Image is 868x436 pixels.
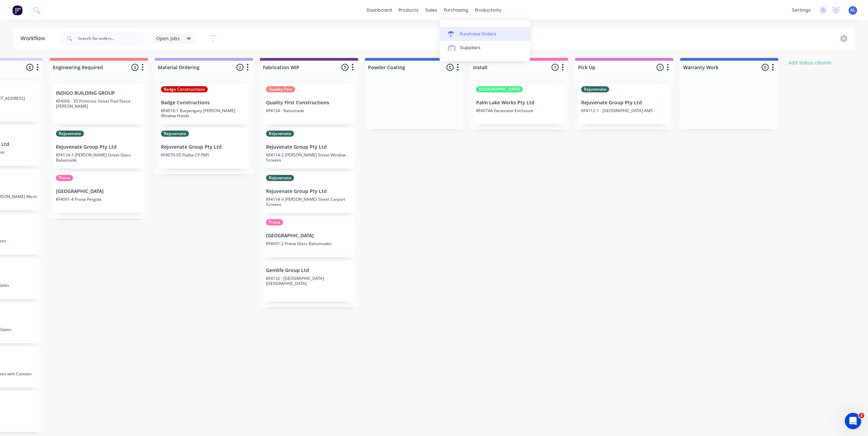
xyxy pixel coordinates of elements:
div: Prana[GEOGRAPHIC_DATA]KF4091-2 Prana Glass Balustrades [263,216,355,257]
p: KF4016-1 Burpengary [PERSON_NAME] Window Hoods [161,108,247,118]
div: RejuvenateRejuvenate Group Pty LtdKF4114-3 [PERSON_NAME] Street Carport Screens [263,172,355,213]
span: AL [850,7,855,13]
iframe: Intercom live chat [845,413,861,429]
div: products [395,5,422,15]
span: 2 [859,413,864,418]
p: INDIGO BUILDING GROUP [56,90,142,96]
div: RejuvenateRejuvenate Group Pty LtdKF4070-05 Pialba CP PMS [158,128,250,169]
p: Rejuvenate Group Pty Ltd [161,144,247,150]
p: Badge Constructions [161,100,247,106]
div: RejuvenateRejuvenate Group Pty LtdKF4112-1 - [GEOGRAPHIC_DATA] AMS [578,84,670,124]
div: Suppliers [460,45,481,51]
p: KF4112-1 - [GEOGRAPHIC_DATA] AMS [581,108,667,113]
div: RejuvenateRejuvenate Group Pty LtdKF4114-2 [PERSON_NAME] Street Window Screens [263,128,355,169]
div: Badge ConstructionsBadge ConstructionsKF4016-1 Burpengary [PERSON_NAME] Window Hoods [158,84,250,124]
p: Rejuvenate Group Pty Ltd [266,189,352,194]
div: RejuvenateRejuvenate Group Pty LtdKF4114-1 [PERSON_NAME] Street Glass Balustrade [53,128,145,169]
img: Factory [12,5,23,15]
input: Search for orders... [78,32,145,45]
div: Gemlife Group LtdKF4132 - [GEOGRAPHIC_DATA] [GEOGRAPHIC_DATA] [263,261,355,302]
button: Add status column [785,58,835,67]
p: KF4132 - [GEOGRAPHIC_DATA] [GEOGRAPHIC_DATA] [266,276,352,286]
p: Gemlife Group Ltd [266,268,352,273]
div: Rejuvenate [266,131,294,137]
div: Prana [266,219,283,225]
div: Purchase Orders [460,31,496,37]
div: Rejuvenate [581,86,609,92]
a: Purchase Orders [440,27,530,41]
div: Quality FirstQuality First ConstructionsKF4124 - Balustrade [263,84,355,124]
p: [GEOGRAPHIC_DATA] [266,233,352,239]
p: KF4114-3 [PERSON_NAME] Street Carport Screens [266,197,352,207]
p: Rejuvenate Group Pty Ltd [581,100,667,106]
a: Suppliers [440,41,530,55]
p: KF4114-2 [PERSON_NAME] Street Window Screens [266,152,352,163]
p: [GEOGRAPHIC_DATA] [56,189,142,194]
p: Quality First Constructions [266,100,352,106]
div: sales [422,5,441,15]
div: Quality First [266,86,295,92]
div: Prana[GEOGRAPHIC_DATA]KF4091-4 Prana Pergola [53,172,145,213]
div: Workflow [20,34,48,43]
p: Rejuvenate Group Pty Ltd [56,144,142,150]
div: settings [789,5,814,15]
div: [GEOGRAPHIC_DATA] [476,86,523,92]
a: dashboard [363,5,395,15]
div: purchasing [441,5,472,15]
div: [GEOGRAPHIC_DATA]Palm Lake Works Pty LtdKF4074A Generator Enclosure [473,84,565,124]
div: Rejuvenate [161,131,189,137]
p: Palm Lake Works Pty Ltd [476,100,562,106]
div: INDIGO BUILDING GROUPKF4006 - 35 Primrose Street Pool Fence [PERSON_NAME] [53,84,145,124]
div: Rejuvenate [56,131,84,137]
p: KF4091-4 Prana Pergola [56,197,142,202]
p: KF4124 - Balustrade [266,108,352,113]
p: KF4070-05 Pialba CP PMS [161,152,247,157]
p: KF4091-2 Prana Glass Balustrades [266,241,352,246]
div: Badge Constructions [161,86,208,92]
p: KF4006 - 35 Primrose Street Pool Fence [PERSON_NAME] [56,99,142,109]
p: Rejuvenate Group Pty Ltd [266,144,352,150]
div: Rejuvenate [266,175,294,181]
p: KF4114-1 [PERSON_NAME] Street Glass Balustrade [56,152,142,163]
div: Prana [56,175,73,181]
div: productivity [472,5,505,15]
span: Open Jobs [156,35,180,42]
p: KF4074A Generator Enclosure [476,108,562,113]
